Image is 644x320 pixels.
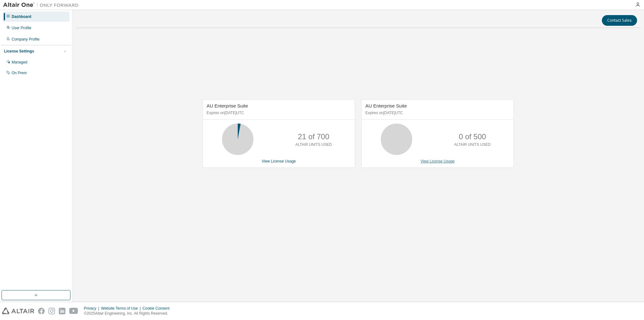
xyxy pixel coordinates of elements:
[12,37,40,42] div: Company Profile
[12,60,27,65] div: Managed
[38,308,45,314] img: facebook.svg
[207,110,349,116] p: Expires on [DATE] UTC
[420,159,455,163] a: View License Usage
[12,70,27,75] div: On Prem
[298,131,329,142] p: 21 of 700
[602,15,637,26] button: Contact Sales
[262,159,296,163] a: View License Usage
[142,306,173,311] div: Cookie Consent
[12,14,31,19] div: Dashboard
[69,308,78,314] img: youtube.svg
[84,306,101,311] div: Privacy
[84,311,173,316] p: © 2025 Altair Engineering, Inc. All Rights Reserved.
[365,103,407,108] span: AU Enterprise Suite
[4,49,34,54] div: License Settings
[101,306,142,311] div: Website Terms of Use
[48,308,55,314] img: instagram.svg
[207,103,248,108] span: AU Enterprise Suite
[3,2,82,8] img: Altair One
[59,308,65,314] img: linkedin.svg
[454,142,491,147] p: ALTAIR UNITS USED
[12,25,31,30] div: User Profile
[295,142,332,147] p: ALTAIR UNITS USED
[459,131,486,142] p: 0 of 500
[365,110,508,116] p: Expires on [DATE] UTC
[2,308,34,314] img: altair_logo.svg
